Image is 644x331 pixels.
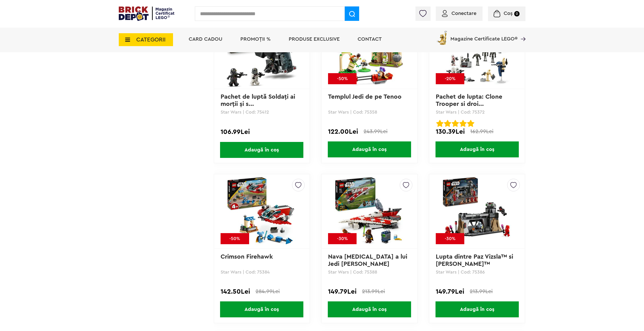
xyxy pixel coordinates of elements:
[436,94,504,107] a: Pachet de lupta: Clone Trooper si droi...
[467,120,474,127] img: Evaluare cu stele
[450,30,518,41] span: Magazine Certificate LEGO®
[514,11,520,16] small: 0
[220,142,303,158] span: Adaugă în coș
[221,110,303,114] p: Star Wars | Cod: 75412
[289,37,340,42] a: Produse exclusive
[221,288,250,295] span: 142.50Lei
[470,129,493,134] span: 162.99Lei
[444,120,451,127] img: Evaluare cu stele
[442,11,476,16] a: Conectare
[518,30,525,35] a: Magazine Certificate LEGO®
[214,301,310,317] a: Adaugă în coș
[221,254,273,260] a: Crimson Firehawk
[436,233,464,244] div: -30%
[436,120,443,127] img: Evaluare cu stele
[436,301,519,317] span: Adaugă în coș
[322,301,417,317] a: Adaugă în coș
[436,254,515,267] a: Lupta dintre Paz Vizsla™ si [PERSON_NAME]™
[240,37,271,42] a: PROMOȚII %
[256,289,280,294] span: 284.99Lei
[459,120,467,127] img: Evaluare cu stele
[328,270,411,274] p: Star Wars | Cod: 75388
[136,37,166,43] span: CATEGORII
[221,94,297,107] a: Pachet de luptă Soldaţi ai morţii şi s...
[436,270,518,274] p: Star Wars | Cod: 75386
[214,142,310,158] a: Adaugă în coș
[333,175,405,248] img: Nava stelara a lui Jedi Bob
[221,233,249,244] div: -50%
[328,233,357,244] div: -30%
[328,288,357,295] span: 149.79Lei
[451,11,476,16] span: Conectare
[328,129,358,135] span: 122.00Lei
[436,288,464,295] span: 149.79Lei
[221,270,303,274] p: Star Wars | Cod: 75384
[436,141,519,157] span: Adaugă în coș
[358,37,382,42] a: Contact
[441,175,513,248] img: Lupta dintre Paz Vizsla™ si Moff Gideon™
[429,301,525,317] a: Adaugă în coș
[328,73,357,84] div: -50%
[436,73,464,84] div: -20%
[470,289,493,294] span: 213.99Lei
[328,301,411,317] span: Adaugă în coș
[436,110,518,114] p: Star Wars | Cod: 75372
[328,110,411,114] p: Star Wars | Cod: 75358
[328,141,411,157] span: Adaugă în coș
[429,141,525,157] a: Adaugă în coș
[189,37,222,42] a: Card Cadou
[328,254,409,267] a: Nava [MEDICAL_DATA] a lui Jedi [PERSON_NAME]
[362,289,385,294] span: 213.99Lei
[504,11,513,16] span: Coș
[226,175,298,248] img: Crimson Firehawk
[436,129,465,135] span: 130.39Lei
[221,129,303,135] div: 106.99Lei
[220,301,303,317] span: Adaugă în coș
[364,129,387,134] span: 243.99Lei
[322,141,417,157] a: Adaugă în coș
[328,94,402,100] a: Templul Jedi de pe Tenoo
[452,120,459,127] img: Evaluare cu stele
